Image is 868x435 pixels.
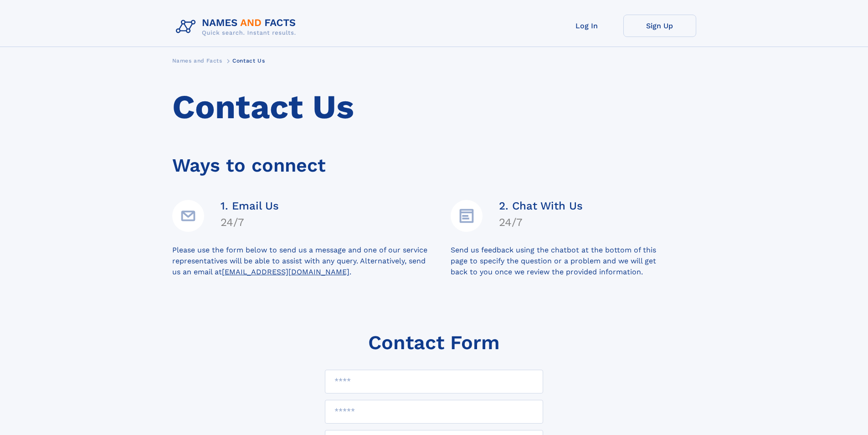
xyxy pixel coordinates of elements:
div: Ways to connect [172,142,696,180]
img: Email Address Icon [172,200,204,232]
img: Logo Names and Facts [172,15,303,39]
a: Sign Up [623,15,696,37]
h4: 2. Chat With Us [499,199,583,212]
h1: Contact Form [368,331,500,354]
div: Please use the form below to send us a message and one of our service representatives will be abl... [172,245,451,278]
h1: Contact Us [172,88,696,126]
img: Details Icon [451,200,483,232]
h4: 24/7 [499,216,583,229]
div: Send us feedback using the chatbot at the bottom of this page to specify the question or a proble... [451,245,696,278]
a: Names and Facts [172,55,222,66]
h4: 1. Email Us [221,199,279,212]
h4: 24/7 [221,216,279,229]
a: [EMAIL_ADDRESS][DOMAIN_NAME] [222,267,349,276]
a: Log In [550,15,623,37]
